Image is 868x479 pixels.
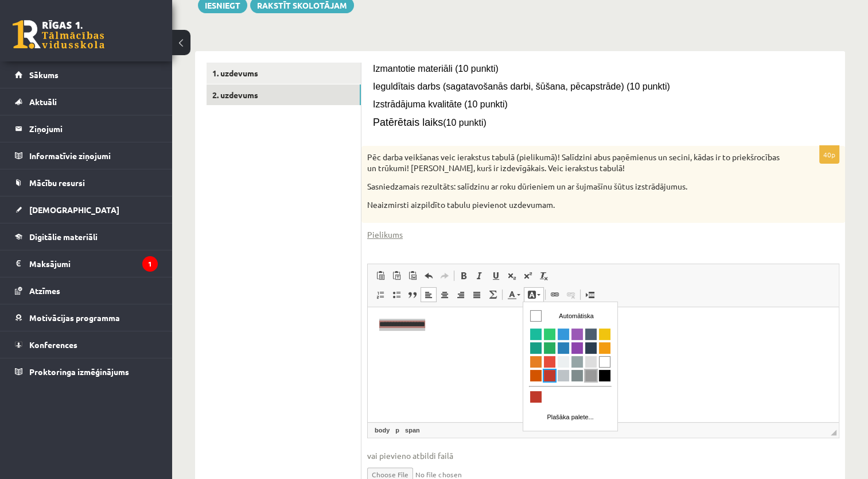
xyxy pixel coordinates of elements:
[15,358,158,385] a: Proktoringa izmēģinājums
[504,268,520,283] a: Apakšraksts
[29,96,57,107] span: Aktuāli
[15,196,158,223] a: [DEMOGRAPHIC_DATA]
[29,115,158,142] legend: Ziņojumi
[368,307,839,422] iframe: Bagātinātā teksta redaktors, wiswyg-editor-user-answer-47433927115180
[469,287,485,302] a: Izlīdzināt malas
[61,53,75,67] a: Gaiši pelēks
[520,268,536,283] a: Augšraksts
[393,425,402,435] a: p elements
[33,67,47,80] a: Sudraba
[15,115,158,142] a: Ziņojumi
[15,331,158,358] a: Konferences
[61,39,75,53] a: Bāli zils
[207,84,361,106] a: 2. uzdevums
[472,268,488,283] a: Slīpraksts (vadīšanas taustiņš+I)
[6,88,20,102] a: Spēcīgi sarkans
[29,312,120,323] span: Motivācijas programma
[13,20,104,49] a: Rīgas 1. Tālmācības vidusskola
[20,25,33,39] a: Smaragds
[6,25,20,39] a: Spēcīgs ciāna
[456,268,472,283] a: Treknraksts (vadīšanas taustiņš+B)
[47,25,61,39] a: Ametists
[15,88,158,115] a: Aktuāli
[421,287,437,302] a: Izlīdzināt pa kreisi
[388,287,404,302] a: Ievietot/noņemt sarakstu ar aizzīmēm
[47,53,61,67] a: Gaišs pelēki ciāna
[437,287,453,302] a: Centrēti
[15,304,158,331] a: Motivācijas programma
[15,61,158,88] a: Sākums
[142,256,158,272] i: 1
[29,339,77,350] span: Konferences
[29,250,158,277] legend: Maksājumi
[20,67,33,80] a: Spēcīgi sarkans
[6,67,20,80] a: Ķirbja
[831,430,836,435] span: Mērogot
[367,450,839,462] span: vai pievieno atbildi failā
[75,39,88,53] a: Apelsīnu
[373,64,499,74] span: Izmantotie materiāli (10 punkti)
[485,287,501,302] a: Math
[563,287,579,302] a: Atsaistīt
[367,199,782,211] p: Neaizmirsti aizpildīto tabulu pievienot uzdevumam.
[373,82,670,91] span: Ieguldītais darbs (sagatavošanās darbi, šūšana, pēcapstrāde) (10 punkti)
[33,53,47,67] a: Spilgti sudraba
[29,177,85,188] span: Mācību resursi
[75,67,88,80] a: Melns
[33,39,47,53] a: Spēcīgi zils
[547,287,563,302] a: Saite (vadīšanas taustiņš+K)
[15,223,158,250] a: Digitālie materiāli
[6,39,20,53] a: Tumšs ciāna
[47,67,61,80] a: Pelēcīgs ciāna
[367,181,782,192] p: Sasniedzamais rezultāts: salīdzinu ar roku dūrieniem un ar šujmašīnu šūtus izstrādājumus.
[367,229,403,241] a: Pielikums
[20,39,33,53] a: Tumšs smaragds
[819,145,839,164] p: 40p
[404,268,421,283] a: Ievietot no Worda
[372,268,388,283] a: Ielīmēt (vadīšanas taustiņš+V)
[403,425,422,435] a: span elements
[29,285,60,296] span: Atzīmes
[373,99,508,109] span: Izstrādājuma kvalitāte (10 punkti)
[372,425,392,435] a: body elements
[437,268,453,283] a: Atkārtot (vadīšanas taustiņš+Y)
[29,231,98,242] span: Digitālie materiāli
[29,142,158,169] legend: Informatīvie ziņojumi
[367,152,782,174] p: Pēc darba veikšanas veic ierakstus tabulā (pielikumā)! Salīdzini abus paņēmienus un secini, kādas...
[6,53,20,67] a: Burkānu
[61,25,75,39] a: Pelēkzils
[29,69,59,80] span: Sākums
[536,268,552,283] a: Noņemt stilus
[33,25,47,39] a: Koši zils
[404,287,421,302] a: Bloka citāts
[207,63,361,84] a: 1. uzdevums
[15,250,158,277] a: Maksājumi1
[372,287,388,302] a: Ievietot/noņemt numurētu sarakstu
[6,107,88,123] a: Plašāka palete...
[443,118,486,128] span: (10 punkti)
[6,6,88,21] td: Automātiska
[75,53,88,67] a: Balts
[15,142,158,169] a: Informatīvie ziņojumi
[20,53,33,67] a: Blāvi sarkans
[47,39,61,53] a: Tumši violets
[373,117,443,128] span: Patērētais laiks
[29,366,129,377] span: Proktoringa izmēģinājums
[75,25,88,39] a: Spilgti dzeltens
[29,204,119,215] span: [DEMOGRAPHIC_DATA]
[421,268,437,283] a: Atcelt (vadīšanas taustiņš+Z)
[488,268,504,283] a: Pasvītrojums (vadīšanas taustiņš+U)
[15,277,158,304] a: Atzīmes
[388,268,404,283] a: Ievietot kā vienkāršu tekstu (vadīšanas taustiņš+pārslēgšanas taustiņš+V)
[15,169,158,196] a: Mācību resursi
[61,67,75,80] a: Tumši pelēks
[453,287,469,302] a: Izlīdzināt pa labi
[582,287,598,302] a: Ievietot lapas pārtraukumu drukai
[504,287,524,302] a: Teksta krāsa
[6,6,88,22] a: Automātiska
[524,287,544,302] a: Fona krāsa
